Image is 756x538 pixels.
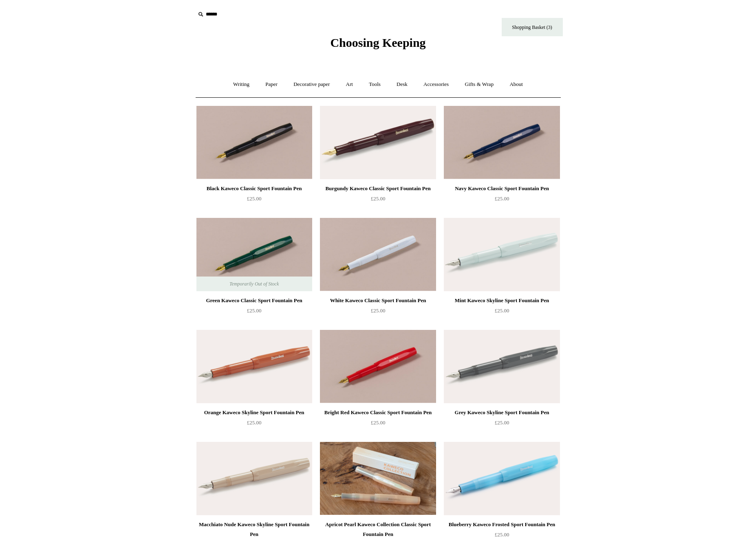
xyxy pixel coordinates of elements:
a: Writing [226,74,257,95]
span: £25.00 [495,307,509,314]
span: £25.00 [371,307,386,314]
div: Navy Kaweco Classic Sport Fountain Pen [446,184,558,193]
img: Apricot Pearl Kaweco Collection Classic Sport Fountain Pen [320,442,436,515]
a: Paper [258,74,285,95]
a: About [502,74,530,95]
a: Burgundy Kaweco Classic Sport Fountain Pen £25.00 [320,184,436,217]
a: Blueberry Kaweco Frosted Sport Fountain Pen Blueberry Kaweco Frosted Sport Fountain Pen [444,442,560,515]
div: Mint Kaweco Skyline Sport Fountain Pen [446,296,558,305]
img: Mint Kaweco Skyline Sport Fountain Pen [444,218,560,291]
span: £25.00 [371,195,386,202]
a: Macchiato Nude Kaweco Skyline Sport Fountain Pen Macchiato Nude Kaweco Skyline Sport Fountain Pen [196,442,312,515]
a: Navy Kaweco Classic Sport Fountain Pen Navy Kaweco Classic Sport Fountain Pen [444,106,560,179]
a: White Kaweco Classic Sport Fountain Pen £25.00 [320,296,436,329]
a: Choosing Keeping [330,42,425,48]
div: Black Kaweco Classic Sport Fountain Pen [198,184,310,193]
a: Grey Kaweco Skyline Sport Fountain Pen £25.00 [444,408,560,441]
div: Blueberry Kaweco Frosted Sport Fountain Pen [446,520,558,529]
img: Orange Kaweco Skyline Sport Fountain Pen [196,330,312,403]
span: £25.00 [495,531,509,538]
a: Tools [361,74,388,95]
span: £25.00 [495,195,509,202]
img: Bright Red Kaweco Classic Sport Fountain Pen [320,330,436,403]
a: Art [339,74,360,95]
a: Burgundy Kaweco Classic Sport Fountain Pen Burgundy Kaweco Classic Sport Fountain Pen [320,106,436,179]
a: Shopping Basket (3) [502,18,563,36]
div: Burgundy Kaweco Classic Sport Fountain Pen [322,184,434,193]
a: Mint Kaweco Skyline Sport Fountain Pen £25.00 [444,296,560,329]
a: Orange Kaweco Skyline Sport Fountain Pen Orange Kaweco Skyline Sport Fountain Pen [196,330,312,403]
img: Burgundy Kaweco Classic Sport Fountain Pen [320,106,436,179]
img: White Kaweco Classic Sport Fountain Pen [320,218,436,291]
span: £25.00 [495,419,509,426]
a: White Kaweco Classic Sport Fountain Pen White Kaweco Classic Sport Fountain Pen [320,218,436,291]
div: Green Kaweco Classic Sport Fountain Pen [198,296,310,305]
img: Green Kaweco Classic Sport Fountain Pen [196,218,312,291]
span: £25.00 [371,419,386,426]
a: Mint Kaweco Skyline Sport Fountain Pen Mint Kaweco Skyline Sport Fountain Pen [444,218,560,291]
img: Blueberry Kaweco Frosted Sport Fountain Pen [444,442,560,515]
a: Orange Kaweco Skyline Sport Fountain Pen £25.00 [196,408,312,441]
div: Bright Red Kaweco Classic Sport Fountain Pen [322,408,434,417]
a: Accessories [416,74,456,95]
img: Macchiato Nude Kaweco Skyline Sport Fountain Pen [196,442,312,515]
a: Bright Red Kaweco Classic Sport Fountain Pen £25.00 [320,408,436,441]
span: £25.00 [247,195,262,202]
a: Decorative paper [286,74,337,95]
div: White Kaweco Classic Sport Fountain Pen [322,296,434,305]
a: Black Kaweco Classic Sport Fountain Pen Black Kaweco Classic Sport Fountain Pen [196,106,312,179]
div: Grey Kaweco Skyline Sport Fountain Pen [446,408,558,417]
span: Temporarily Out of Stock [221,277,287,291]
a: Bright Red Kaweco Classic Sport Fountain Pen Bright Red Kaweco Classic Sport Fountain Pen [320,330,436,403]
img: Navy Kaweco Classic Sport Fountain Pen [444,106,560,179]
a: Navy Kaweco Classic Sport Fountain Pen £25.00 [444,184,560,217]
a: Apricot Pearl Kaweco Collection Classic Sport Fountain Pen Apricot Pearl Kaweco Collection Classi... [320,442,436,515]
a: Gifts & Wrap [457,74,501,95]
img: Grey Kaweco Skyline Sport Fountain Pen [444,330,560,403]
a: Green Kaweco Classic Sport Fountain Pen £25.00 [196,296,312,329]
a: Black Kaweco Classic Sport Fountain Pen £25.00 [196,184,312,217]
a: Grey Kaweco Skyline Sport Fountain Pen Grey Kaweco Skyline Sport Fountain Pen [444,330,560,403]
span: Choosing Keeping [330,36,425,49]
img: Black Kaweco Classic Sport Fountain Pen [196,106,312,179]
div: Orange Kaweco Skyline Sport Fountain Pen [198,408,310,417]
a: Green Kaweco Classic Sport Fountain Pen Green Kaweco Classic Sport Fountain Pen Temporarily Out o... [196,218,312,291]
span: £25.00 [247,307,262,314]
span: £25.00 [247,419,262,426]
a: Desk [389,74,415,95]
